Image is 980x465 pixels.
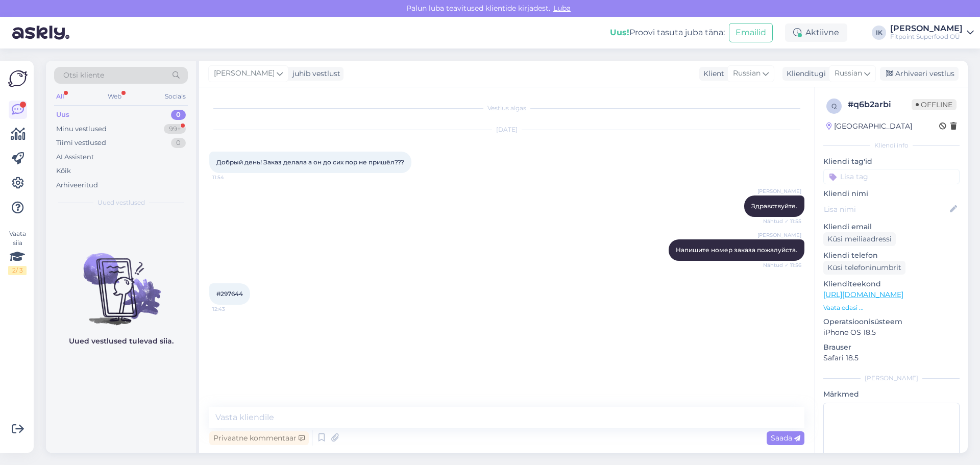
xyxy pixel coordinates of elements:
p: Kliendi telefon [823,250,960,261]
div: AI Assistent [56,152,94,162]
img: No chats [46,235,196,327]
div: 0 [171,110,186,120]
input: Lisa nimi [824,204,948,215]
div: Socials [163,90,188,103]
span: Offline [912,99,957,110]
span: #297644 [216,290,243,298]
span: Добрый день! Заказ делала а он до сих пор не пришёл??? [216,158,404,166]
span: q [831,102,837,110]
span: 12:43 [212,305,251,313]
div: 99+ [164,124,186,134]
span: [PERSON_NAME] [757,187,801,195]
input: Lisa tag [823,169,960,184]
div: juhib vestlust [288,68,340,79]
div: [DATE] [209,125,804,134]
p: Klienditeekond [823,279,960,289]
button: Emailid [729,23,773,42]
span: Здравствуйте. [751,202,797,210]
a: [URL][DOMAIN_NAME] [823,290,903,299]
span: [PERSON_NAME] [214,68,275,79]
div: Kliendi info [823,141,960,150]
div: Uus [56,110,69,120]
div: Klient [699,68,724,79]
div: Vaata siia [8,229,27,275]
div: IK [872,26,886,40]
p: Vaata edasi ... [823,303,960,312]
div: Tiimi vestlused [56,138,106,148]
div: Fitpoint Superfood OÜ [890,33,963,41]
span: Luba [550,4,574,13]
p: Operatsioonisüsteem [823,316,960,327]
div: Klienditugi [782,68,826,79]
span: Otsi kliente [63,70,104,81]
p: Kliendi tag'id [823,156,960,167]
div: Kõik [56,166,71,176]
div: Arhiveeritud [56,180,98,190]
p: Kliendi email [823,222,960,232]
p: Kliendi nimi [823,188,960,199]
div: All [54,90,66,103]
div: 2 / 3 [8,266,27,275]
div: Proovi tasuta juba täna: [610,27,725,39]
div: Arhiveeri vestlus [880,67,959,81]
div: # q6b2arbi [848,99,912,111]
div: [GEOGRAPHIC_DATA] [826,121,912,132]
div: [PERSON_NAME] [823,374,960,383]
p: Brauser [823,342,960,353]
p: Märkmed [823,389,960,400]
div: Küsi telefoninumbrit [823,261,905,275]
a: [PERSON_NAME]Fitpoint Superfood OÜ [890,25,974,41]
div: 0 [171,138,186,148]
span: Saada [771,433,800,443]
div: Web [106,90,124,103]
span: Nähtud ✓ 11:55 [763,217,801,225]
span: 11:54 [212,174,251,181]
b: Uus! [610,28,629,37]
span: Russian [733,68,761,79]
span: Russian [835,68,862,79]
div: [PERSON_NAME] [890,25,963,33]
div: Küsi meiliaadressi [823,232,896,246]
span: Nähtud ✓ 11:56 [763,261,801,269]
span: Uued vestlused [97,198,145,207]
div: Minu vestlused [56,124,107,134]
div: Privaatne kommentaar [209,431,309,445]
span: [PERSON_NAME] [757,231,801,239]
div: Vestlus algas [209,104,804,113]
p: iPhone OS 18.5 [823,327,960,338]
img: Askly Logo [8,69,28,88]
p: Uued vestlused tulevad siia. [69,336,174,347]
p: Safari 18.5 [823,353,960,363]
span: Напишите номер заказа пожалуйста. [676,246,797,254]
div: Aktiivne [785,23,847,42]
